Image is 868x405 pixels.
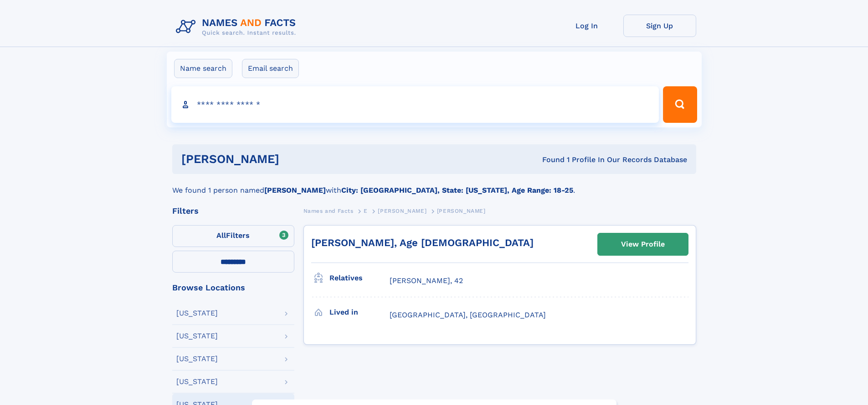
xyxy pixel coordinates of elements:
[171,86,659,123] input: search input
[663,86,697,123] button: Search Button
[176,310,218,317] div: [US_STATE]
[621,234,665,255] div: View Profile
[172,15,303,39] img: Logo Names and Facts
[364,205,368,216] a: E
[598,233,688,255] a: View Profile
[364,208,368,214] span: E
[341,186,573,195] b: City: [GEOGRAPHIC_DATA], State: [US_STATE], Age Range: 18-25
[242,59,299,78] label: Email search
[378,205,426,216] a: [PERSON_NAME]
[172,207,294,215] div: Filters
[411,155,687,165] div: Found 1 Profile In Our Records Database
[378,208,426,214] span: [PERSON_NAME]
[437,208,486,214] span: [PERSON_NAME]
[623,15,696,37] a: Sign Up
[264,186,326,195] b: [PERSON_NAME]
[303,205,354,216] a: Names and Facts
[172,284,294,292] div: Browse Locations
[329,270,390,286] h3: Relatives
[329,305,390,320] h3: Lived in
[176,378,218,385] div: [US_STATE]
[550,15,623,37] a: Log In
[172,174,696,196] div: We found 1 person named with .
[390,276,463,286] a: [PERSON_NAME], 42
[311,237,534,248] a: [PERSON_NAME], Age [DEMOGRAPHIC_DATA]
[174,59,232,78] label: Name search
[181,153,411,165] h1: [PERSON_NAME]
[390,310,546,319] span: [GEOGRAPHIC_DATA], [GEOGRAPHIC_DATA]
[176,332,218,340] div: [US_STATE]
[176,355,218,363] div: [US_STATE]
[216,231,226,240] span: All
[172,225,294,247] label: Filters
